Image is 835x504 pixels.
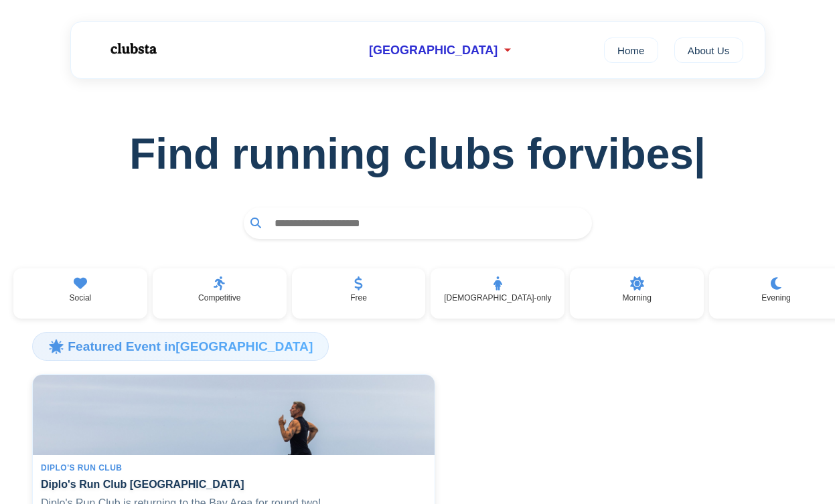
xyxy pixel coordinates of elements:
[369,44,498,58] span: [GEOGRAPHIC_DATA]
[32,332,329,360] h3: 🌟 Featured Event in [GEOGRAPHIC_DATA]
[694,130,706,178] span: |
[21,129,814,179] h1: Find running clubs for
[198,293,240,303] p: Competitive
[623,293,652,303] p: Morning
[604,37,658,63] a: Home
[674,37,743,63] a: About Us
[41,478,427,491] h4: Diplo's Run Club [GEOGRAPHIC_DATA]
[92,32,173,66] img: Logo
[33,375,435,455] img: Diplo's Run Club San Francisco
[70,293,92,303] p: Social
[444,293,551,303] p: [DEMOGRAPHIC_DATA]-only
[350,293,367,303] p: Free
[761,293,790,303] p: Evening
[41,463,427,473] div: Diplo's Run Club
[584,129,706,179] span: vibes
